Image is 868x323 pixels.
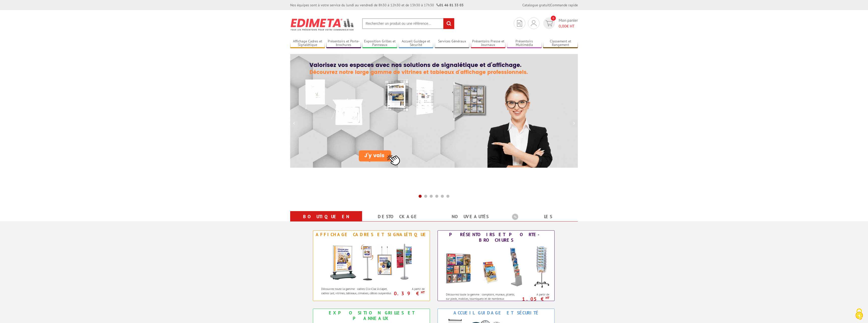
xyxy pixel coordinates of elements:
[395,287,425,291] span: A partir de
[321,287,393,295] p: Découvrez toute la gamme : cadres Clic-Clac à clapet, cadres Led, vitrines, tableaux, cimaises, c...
[439,232,553,243] div: Présentoirs et Porte-brochures
[531,20,536,26] img: devis rapide
[326,39,361,47] a: Présentoirs et Porte-brochures
[399,39,433,47] a: Accueil Guidage et Sécurité
[325,239,418,284] img: Affichage Cadres et Signalétique
[314,232,428,237] div: Affichage Cadres et Signalétique
[559,23,578,29] span: € HT
[290,3,464,8] div: Nos équipes sont à votre service du lundi au vendredi de 8h30 à 12h30 et de 13h30 à 17h30
[517,20,522,27] img: devis rapide
[368,212,428,221] a: Destockage
[550,3,578,7] a: Commande rapide
[517,297,549,301] p: 1.05 €
[441,244,552,290] img: Présentoirs et Porte-brochures
[296,212,356,230] a: Boutique en ligne
[512,212,575,222] b: Les promotions
[438,230,555,301] a: Présentoirs et Porte-brochures Présentoirs et Porte-brochures Découvrez toute la gamme : comptoir...
[362,18,454,29] input: Rechercher un produit ou une référence...
[522,3,578,8] div: |
[443,18,454,29] input: rechercher
[362,39,397,47] a: Exposition Grilles et Panneaux
[437,3,464,7] strong: 01 46 81 33 03
[522,3,550,7] a: Catalogue gratuit
[512,212,572,230] a: Les promotions
[421,290,425,294] sup: HT
[290,39,325,47] a: Affichage Cadres et Signalétique
[546,20,553,26] img: devis rapide
[546,296,549,300] sup: HT
[313,230,430,301] a: Affichage Cadres et Signalétique Affichage Cadres et Signalétique Découvrez toute la gamme : cadr...
[439,310,553,316] div: Accueil Guidage et Sécurité
[559,17,578,29] span: Mon panier
[542,17,578,29] a: devis rapide 0 Mon panier 0,00€ HT
[314,310,428,321] div: Exposition Grilles et Panneaux
[392,292,425,295] p: 0.39 €
[559,23,566,29] span: 0,00
[435,39,470,47] a: Services Généraux
[853,308,865,320] img: Cookies (fenêtre modale)
[507,39,542,47] a: Présentoirs Multimédia
[471,39,506,47] a: Présentoirs Presse et Journaux
[446,292,518,305] p: Découvrez toute la gamme : comptoirs, muraux, pliants, sur pieds, mobiles, tourniquets et de nomb...
[519,292,549,296] span: A partir de
[290,15,355,34] img: Présentoir, panneau, stand - Edimeta - PLV, affichage, mobilier bureau, entreprise
[440,212,500,221] a: nouveautés
[551,16,556,21] span: 0
[543,39,578,47] a: Classement et Rangement
[850,306,868,323] button: Cookies (fenêtre modale)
